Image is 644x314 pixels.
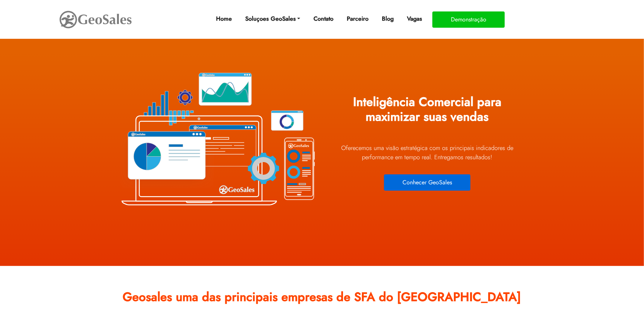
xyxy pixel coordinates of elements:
button: Conhecer GeoSales [384,174,470,191]
h1: Inteligência Comercial para maximizar suas vendas [328,89,527,135]
a: Vagas [404,11,425,26]
button: Demonstração [432,11,505,28]
a: Soluçoes GeoSales [242,11,303,26]
a: Parceiro [344,11,371,26]
img: GeoSales [59,9,133,30]
a: Home [213,11,235,26]
img: Plataforma GeoSales [117,55,316,222]
a: Contato [311,11,336,26]
p: Oferecemos uma visão estratégica com os principais indicadores de performance em tempo real. Ent... [328,143,527,162]
a: Blog [379,11,397,26]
